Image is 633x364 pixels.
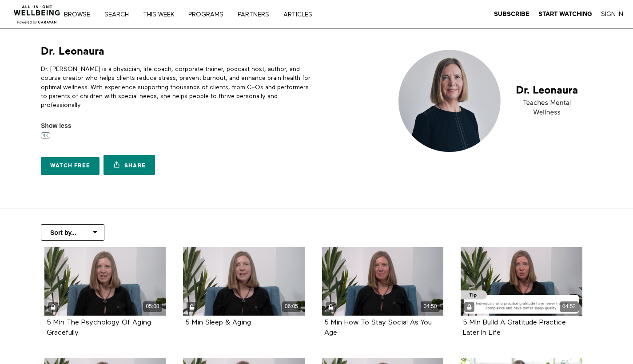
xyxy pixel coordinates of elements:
[538,11,592,17] strong: Start Watching
[61,12,100,18] a: Browse
[322,247,444,316] a: 5 Min How To Stay Social As You Age 04:50
[235,12,279,18] a: PARTNERS
[101,12,138,18] a: Search
[41,65,313,110] p: Dr. [PERSON_NAME] is a physician, life coach, corporate trainer, podcast host, author, and course...
[143,301,162,312] div: 05:08
[324,319,432,336] strong: 5 Min How To Stay Social As You Age
[391,44,592,158] img: Dr. Leonaura
[183,247,305,316] a: 5 Min Sleep & Aging 06:05
[41,157,100,175] a: Watch free
[44,247,166,316] a: 5 Min The Psychology Of Aging Gracefully 05:08
[282,301,301,312] div: 06:05
[494,11,529,17] strong: Subscribe
[463,319,566,336] a: 5 Min Build A Gratitude Practice Later In Life
[185,12,233,18] a: PROGRAMS
[461,247,582,316] a: 5 Min Build A Gratitude Practice Later In Life 04:52
[47,319,151,336] strong: 5 Min The Psychology Of Aging Gracefully
[140,12,183,18] a: THIS WEEK
[560,301,579,312] div: 04:52
[104,155,155,175] a: Share
[494,10,529,18] a: Subscribe
[70,10,330,19] nav: Primary
[47,319,151,336] a: 5 Min The Psychology Of Aging Gracefully
[185,319,251,326] a: 5 Min Sleep & Aging
[601,10,623,18] a: Sign In
[41,121,71,131] span: Show less
[538,10,592,18] a: Start Watching
[463,319,566,336] strong: 5 Min Build A Gratitude Practice Later In Life
[41,44,104,58] h1: Dr. Leonaura
[41,132,50,138] img: 4K badge
[421,301,440,312] div: 04:50
[324,319,432,336] a: 5 Min How To Stay Social As You Age
[280,12,322,18] a: ARTICLES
